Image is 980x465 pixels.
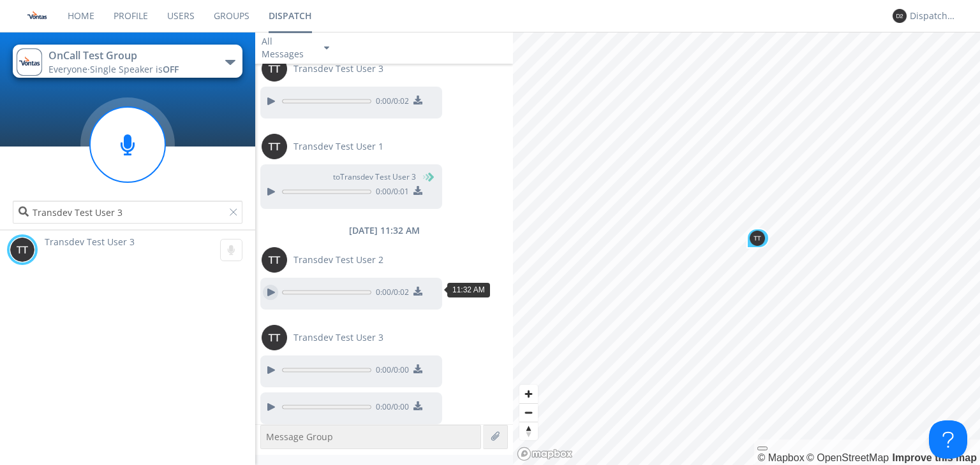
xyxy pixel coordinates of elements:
[929,420,967,459] iframe: Toggle Customer Support
[293,331,383,344] span: Transdev Test User 3
[163,63,179,75] span: OFF
[757,452,804,463] a: Mapbox
[910,10,958,22] div: Dispatcher 2
[48,63,192,76] div: Everyone ·
[750,231,765,246] img: 373638.png
[517,447,573,461] a: Mapbox logo
[262,35,313,61] div: All Messages
[519,385,538,403] button: Zoom in
[45,236,135,248] span: Transdev Test User 3
[17,48,42,76] img: 893f618409a44a8ca95fc198ca9e00d1
[13,201,242,224] input: Search users
[48,48,192,63] div: OnCall Test Group
[371,186,409,200] span: 0:00 / 0:01
[90,63,179,75] span: Single Speaker is
[519,403,538,422] button: Zoom out
[255,224,513,237] div: [DATE] 11:32 AM
[10,237,35,262] img: 373638.png
[452,285,485,294] span: 11:32 AM
[519,404,538,422] span: Zoom out
[746,228,769,248] div: Map marker
[293,62,383,75] span: Transdev Test User 3
[893,452,977,463] a: Map feedback
[371,364,409,378] span: 0:00 / 0:00
[413,287,422,296] img: download media button
[371,287,409,301] span: 0:00 / 0:02
[519,422,538,440] span: Reset bearing to north
[757,447,768,450] button: Toggle attribution
[371,401,409,415] span: 0:00 / 0:00
[413,186,422,195] img: download media button
[324,46,329,50] img: caret-down-sm.svg
[513,32,980,465] canvas: Map
[371,96,409,110] span: 0:00 / 0:02
[262,247,287,273] img: 373638.png
[893,9,907,23] img: 373638.png
[262,56,287,82] img: 373638.png
[13,45,242,78] button: OnCall Test GroupEveryone·Single Speaker isOFF
[262,134,287,159] img: 373638.png
[262,325,287,350] img: 373638.png
[413,96,422,104] img: download media button
[413,364,422,373] img: download media button
[806,452,889,463] a: OpenStreetMap
[293,254,383,266] span: Transdev Test User 2
[333,171,416,183] span: to Transdev Test User 3
[519,422,538,440] button: Reset bearing to north
[413,401,422,410] img: download media button
[293,140,383,153] span: Transdev Test User 1
[26,4,48,27] img: f1aae8ebb7b8478a8eaba14e9f442c81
